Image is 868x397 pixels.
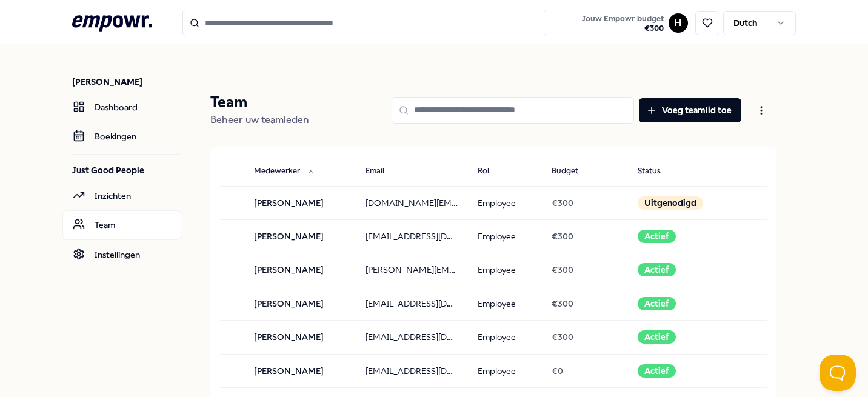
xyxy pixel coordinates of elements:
td: Employee [468,186,542,219]
a: Jouw Empowr budget€300 [577,10,669,36]
td: [PERSON_NAME][EMAIL_ADDRESS][DOMAIN_NAME] [356,253,468,287]
span: € 300 [582,24,664,33]
button: Open menu [746,98,776,122]
p: Team [210,93,309,112]
button: H [669,13,688,33]
td: [EMAIL_ADDRESS][DOMAIN_NAME] [356,321,468,354]
div: Actief [638,330,676,344]
span: € 300 [552,198,573,208]
button: Budget [542,159,603,184]
div: Actief [638,297,676,310]
div: Actief [638,263,676,276]
p: Just Good People [72,164,181,176]
td: [PERSON_NAME] [244,253,356,287]
button: Email [356,159,409,184]
td: Employee [468,287,542,320]
td: Employee [468,253,542,287]
span: Beheer uw teamleden [210,114,309,125]
button: Voeg teamlid toe [639,98,741,122]
span: € 300 [552,332,573,342]
td: Employee [468,354,542,387]
a: Boekingen [62,122,181,151]
td: [PERSON_NAME] [244,321,356,354]
td: [PERSON_NAME] [244,219,356,253]
span: Jouw Empowr budget [582,14,664,24]
input: Search for products, categories or subcategories [182,10,546,36]
td: [PERSON_NAME] [244,354,356,387]
a: Dashboard [62,93,181,122]
a: Inzichten [62,181,181,210]
span: € 300 [552,232,573,241]
span: € 300 [552,299,573,309]
td: Employee [468,321,542,354]
td: [DOMAIN_NAME][EMAIL_ADDRESS][DOMAIN_NAME] [356,186,468,219]
td: [PERSON_NAME] [244,186,356,219]
div: Actief [638,230,676,243]
div: Actief [638,364,676,378]
button: Status [628,159,685,184]
div: Uitgenodigd [638,196,703,210]
button: Medewerker [244,159,324,184]
span: € 0 [552,366,563,376]
a: Team [62,210,181,239]
td: [PERSON_NAME] [244,287,356,320]
td: [EMAIL_ADDRESS][DOMAIN_NAME] [356,219,468,253]
span: € 300 [552,265,573,275]
td: Employee [468,219,542,253]
td: [EMAIL_ADDRESS][DOMAIN_NAME] [356,354,468,387]
iframe: Help Scout Beacon - Open [820,355,856,391]
p: [PERSON_NAME] [72,76,181,88]
button: Jouw Empowr budget€300 [579,12,666,36]
a: Instellingen [62,240,181,269]
td: [EMAIL_ADDRESS][DOMAIN_NAME] [356,287,468,320]
button: Rol [468,159,513,184]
